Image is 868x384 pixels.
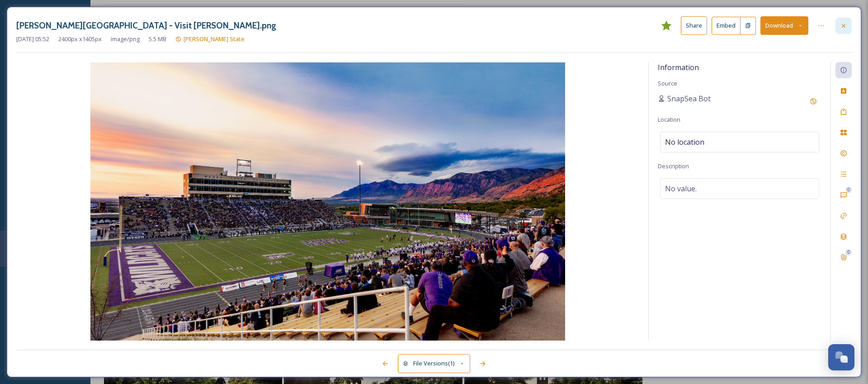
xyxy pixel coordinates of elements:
[184,35,245,43] span: [PERSON_NAME] State
[16,35,49,43] span: [DATE] 05:52
[111,35,140,43] span: image/png
[845,187,852,193] div: 0
[665,137,704,147] span: No location
[398,354,470,373] button: File Versions(1)
[16,19,276,32] h3: [PERSON_NAME][GEOGRAPHIC_DATA] - Visit [PERSON_NAME].png
[712,17,741,35] button: Embed
[665,183,697,194] span: No value.
[760,16,808,35] button: Download
[58,35,102,43] span: 2400 px x 1405 px
[658,79,677,87] span: Source
[828,344,854,370] button: Open Chat
[658,62,699,72] span: Information
[845,249,852,256] div: 0
[16,62,639,341] img: 1A29gLqgYco3LCpI8sfAkLX6_tZbQFJGj.png
[681,16,707,35] button: Share
[658,115,680,123] span: Location
[667,93,711,104] span: SnapSea Bot
[658,162,689,170] span: Description
[149,35,166,43] span: 5.5 MB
